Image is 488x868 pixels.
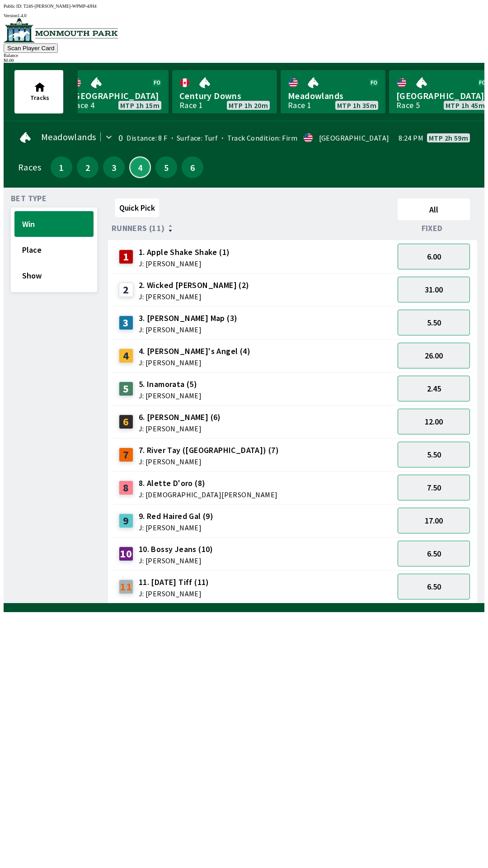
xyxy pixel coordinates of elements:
span: 6 [184,164,201,170]
button: 26.00 [398,343,470,368]
span: 12.00 [425,416,443,427]
div: 6 [119,415,133,429]
span: Meadowlands [41,133,96,141]
span: Place [22,245,86,255]
div: 9 [119,514,133,528]
span: MTP 1h 20m [229,102,268,109]
span: 3 [105,164,122,170]
span: Fixed [422,225,443,232]
span: J: [PERSON_NAME] [139,260,230,267]
div: [GEOGRAPHIC_DATA] [319,134,389,142]
button: 5.50 [398,442,470,467]
button: All [398,198,470,220]
button: 6.00 [398,244,470,269]
span: 3. [PERSON_NAME] Map (3) [139,312,238,324]
span: 1. Apple Shake Shake (1) [139,246,230,258]
span: Win [22,219,86,229]
button: 3 [103,156,125,178]
img: venue logo [4,18,118,42]
a: Century DownsRace 1MTP 1h 20m [172,70,277,113]
div: 1 [119,250,133,264]
span: MTP 1h 35m [337,102,376,109]
span: 8:24 PM [399,134,423,142]
div: 0 [118,134,123,142]
div: 5 [119,382,133,396]
span: 5.50 [427,449,441,460]
span: J: [PERSON_NAME] [139,590,209,597]
span: MTP 2h 59m [429,134,468,142]
span: 7. River Tay ([GEOGRAPHIC_DATA]) (7) [139,444,279,456]
div: Public ID: [4,4,484,9]
span: J: [PERSON_NAME] [139,392,202,399]
span: 5.50 [427,317,441,328]
span: 7.50 [427,482,441,493]
a: MeadowlandsRace 1MTP 1h 35m [281,70,385,113]
span: J: [DEMOGRAPHIC_DATA][PERSON_NAME] [139,491,278,498]
span: Surface: Turf [168,133,218,142]
div: Fixed [394,224,474,233]
button: 6.50 [398,541,470,566]
span: 9. Red Haired Gal (9) [139,510,213,522]
span: 11. [DATE] Tiff (11) [139,576,209,588]
button: Scan Player Card [4,43,58,53]
span: Century Downs [179,90,270,102]
span: Tracks [30,94,49,102]
button: 31.00 [398,277,470,302]
span: 6.00 [427,251,441,262]
span: [GEOGRAPHIC_DATA] [396,90,487,102]
span: 2. Wicked [PERSON_NAME] (2) [139,279,249,291]
span: J: [PERSON_NAME] [139,293,249,300]
button: 1 [51,156,72,178]
div: Race 1 [288,102,311,109]
span: J: [PERSON_NAME] [139,524,213,531]
span: 17.00 [425,515,443,526]
span: Meadowlands [288,90,378,102]
span: T24S-[PERSON_NAME]-WPMP-4JH4 [23,4,97,9]
button: 6 [182,156,203,178]
button: Quick Pick [115,198,159,217]
div: 3 [119,316,133,330]
button: Tracks [14,70,63,113]
button: 4 [129,156,151,178]
span: MTP 1h 15m [120,102,160,109]
span: J: [PERSON_NAME] [139,359,250,366]
div: 4 [119,349,133,363]
div: Race 4 [71,102,94,109]
div: Race 1 [179,102,203,109]
div: Race 5 [396,102,420,109]
div: Races [18,164,41,171]
a: [GEOGRAPHIC_DATA]Race 4MTP 1h 15m [64,70,169,113]
div: 7 [119,448,133,462]
button: Show [14,263,94,288]
span: All [402,204,466,215]
span: 5 [158,164,175,170]
span: MTP 1h 45m [446,102,485,109]
button: 2.45 [398,376,470,401]
div: 8 [119,481,133,495]
div: Runners (11) [112,224,394,233]
div: Balance [4,53,484,58]
div: Version 1.4.0 [4,13,484,18]
span: 2.45 [427,383,441,394]
span: 5. Inamorata (5) [139,378,202,390]
button: 5 [155,156,177,178]
span: 2 [79,164,96,170]
span: J: [PERSON_NAME] [139,557,213,564]
span: J: [PERSON_NAME] [139,458,279,465]
button: 5.50 [398,310,470,335]
span: 10. Bossy Jeans (10) [139,543,213,555]
button: Win [14,211,94,237]
div: 11 [119,580,133,594]
span: 26.00 [425,350,443,361]
button: 17.00 [398,508,470,533]
span: Bet Type [11,195,47,202]
span: Show [22,270,86,281]
div: 2 [119,283,133,297]
span: Quick Pick [119,203,155,213]
span: Track Condition: Firm [218,133,297,142]
span: J: [PERSON_NAME] [139,425,221,432]
button: 6.50 [398,574,470,599]
span: [GEOGRAPHIC_DATA] [71,90,161,102]
span: 6. [PERSON_NAME] (6) [139,411,221,423]
button: Place [14,237,94,263]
